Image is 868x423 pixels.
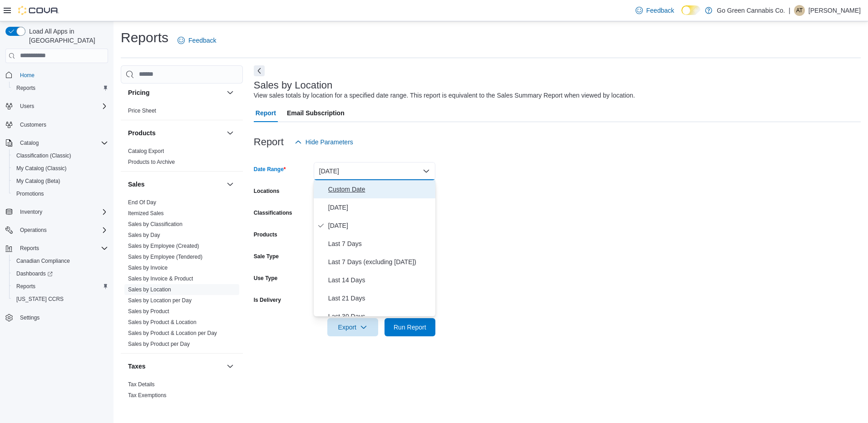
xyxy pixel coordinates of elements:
label: Date Range [254,166,286,173]
a: Sales by Invoice & Product [128,275,193,282]
button: Hide Parameters [291,133,357,151]
p: Go Green Cannabis Co. [717,5,785,16]
button: [US_STATE] CCRS [9,293,112,305]
span: Washington CCRS [13,294,108,305]
span: Canadian Compliance [16,257,70,265]
span: Last 7 Days [328,238,432,249]
span: Promotions [13,188,108,199]
p: | [789,5,790,16]
a: Dashboards [9,267,112,280]
label: Is Delivery [254,296,281,304]
span: Price Sheet [128,107,156,114]
label: Locations [254,187,280,195]
button: Export [327,318,378,336]
input: Dark Mode [681,5,700,15]
span: Reports [16,84,35,92]
a: Sales by Invoice [128,265,168,271]
span: [US_STATE] CCRS [16,295,64,303]
a: Price Sheet [128,108,156,114]
span: Dashboards [16,270,53,277]
button: Catalog [2,137,112,149]
span: Sales by Product per Day [128,340,190,348]
button: Canadian Compliance [9,255,112,267]
a: Reports [13,83,39,93]
button: Taxes [128,362,223,371]
label: Classifications [254,209,292,216]
a: Home [16,70,38,81]
button: Operations [2,224,112,236]
label: Sale Type [254,253,279,260]
div: Taxes [121,379,243,404]
span: Reports [13,281,108,292]
p: [PERSON_NAME] [809,5,861,16]
button: Inventory [16,207,46,217]
span: Last 30 Days [328,311,432,322]
span: Reports [16,283,35,290]
span: AT [796,5,803,16]
span: Inventory [16,207,108,217]
div: Products [121,146,243,171]
span: Reports [20,245,39,252]
span: Classification (Classic) [13,150,108,161]
span: Promotions [16,190,44,197]
button: Promotions [9,187,112,200]
img: Cova [18,6,59,15]
span: Catalog [20,139,39,147]
a: Reports [13,281,39,292]
a: End Of Day [128,199,156,206]
span: Customers [16,119,108,130]
button: Settings [2,311,112,324]
span: Operations [20,226,47,234]
span: Sales by Product & Location per Day [128,330,217,337]
span: My Catalog (Classic) [16,165,67,172]
span: Reports [16,243,108,254]
h3: Products [128,128,156,138]
span: Inventory [20,208,42,216]
span: Operations [16,225,108,236]
a: Sales by Product per Day [128,341,190,347]
span: Catalog Export [128,148,164,155]
span: Tax Details [128,381,155,388]
button: [DATE] [314,162,435,180]
h3: Pricing [128,88,149,97]
span: My Catalog (Classic) [13,163,108,174]
label: Products [254,231,277,238]
span: Sales by Employee (Created) [128,242,199,250]
h3: Taxes [128,362,146,371]
span: My Catalog (Beta) [16,177,60,185]
button: Operations [16,225,50,236]
button: Pricing [225,87,236,98]
h3: Report [254,137,284,148]
span: Catalog [16,138,108,148]
div: Select listbox [314,180,435,316]
a: Sales by Employee (Created) [128,243,199,249]
button: Classification (Classic) [9,149,112,162]
span: Run Report [394,323,426,332]
span: [DATE] [328,202,432,213]
a: Settings [16,312,43,323]
span: Settings [16,312,108,323]
span: Dashboards [13,268,108,279]
a: Sales by Product [128,308,169,315]
button: Products [225,128,236,138]
h3: Sales [128,180,145,189]
span: [DATE] [328,220,432,231]
span: Sales by Location [128,286,171,293]
span: Canadian Compliance [13,256,108,266]
a: My Catalog (Beta) [13,176,64,187]
a: Sales by Location [128,286,171,293]
a: [US_STATE] CCRS [13,294,67,305]
button: Reports [2,242,112,255]
button: Reports [9,82,112,94]
button: Catalog [16,138,42,148]
button: My Catalog (Classic) [9,162,112,175]
span: Users [16,101,108,112]
h1: Reports [121,29,168,47]
a: Sales by Day [128,232,160,238]
button: Reports [16,243,43,254]
button: Inventory [2,206,112,218]
span: Settings [20,314,39,321]
a: Sales by Employee (Tendered) [128,254,202,260]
